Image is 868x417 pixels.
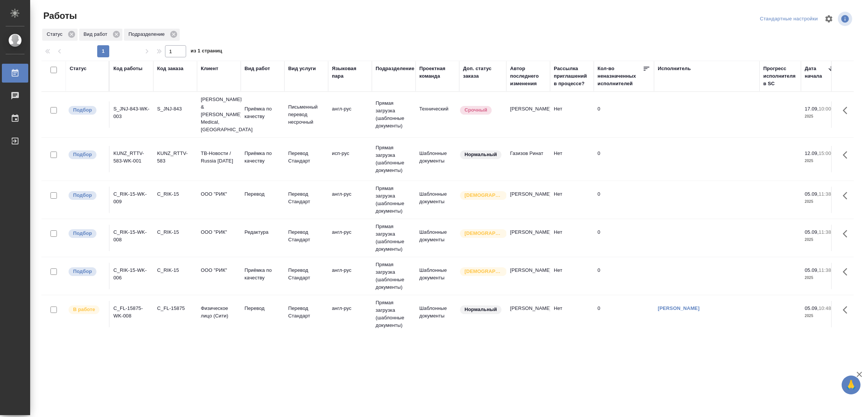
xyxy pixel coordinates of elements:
div: C_FL-15875 [157,305,193,312]
td: C_RIK-15-WK-009 [110,187,153,213]
p: Нормальный [465,151,497,158]
td: Прямая загрузка (шаблонные документы) [372,140,416,178]
p: [DEMOGRAPHIC_DATA] [465,230,502,237]
p: 2025 [805,274,835,282]
p: Письменный перевод несрочный [288,103,324,126]
p: 11:38 [819,229,831,235]
span: Работы [41,10,77,22]
td: англ-рус [328,187,372,213]
div: Можно подбирать исполнителей [68,190,105,201]
div: Статус [70,65,87,72]
td: исп-рус [328,146,372,172]
td: 0 [594,101,654,128]
td: [PERSON_NAME] [506,187,550,213]
div: Языковая пара [332,65,368,80]
td: Шаблонные документы [416,225,459,251]
p: Редактура [245,228,281,236]
p: Подбор [73,230,92,237]
td: Прямая загрузка (шаблонные документы) [372,96,416,133]
td: C_FL-15875-WK-008 [110,301,153,327]
td: Нет [550,225,594,251]
p: Перевод Стандарт [288,228,324,244]
button: Здесь прячутся важные кнопки [838,101,856,120]
td: Газизов Ринат [506,146,550,172]
div: Подразделение [124,29,180,41]
p: 15:00 [819,150,831,156]
div: Прогресс исполнителя в SC [763,65,797,87]
td: Технический [416,101,459,128]
td: [PERSON_NAME] [506,101,550,128]
p: Нормальный [465,306,497,313]
td: Шаблонные документы [416,187,459,213]
p: Физическое лицо (Сити) [201,305,237,320]
div: Рассылка приглашений в процессе? [554,65,590,87]
div: Автор последнего изменения [510,65,546,87]
p: 10:00 [819,106,831,112]
div: Проектная команда [419,65,455,80]
p: [PERSON_NAME] & [PERSON_NAME] Medical, [GEOGRAPHIC_DATA] [201,96,237,133]
button: 🙏 [842,376,860,394]
td: Нет [550,301,594,327]
p: Перевод [245,305,281,312]
p: 10:48 [819,305,831,311]
div: Дата начала [805,65,827,80]
td: C_RIK-15-WK-006 [110,263,153,289]
div: KUNZ_RTTV-583 [157,150,193,165]
div: Исполнитель [658,65,691,72]
p: 2025 [805,236,835,244]
td: Нет [550,146,594,172]
p: Перевод [245,190,281,198]
td: Шаблонные документы [416,263,459,289]
p: 12.09, [805,150,819,156]
p: Подбор [73,192,92,199]
button: Здесь прячутся важные кнопки [838,263,856,281]
div: Доп. статус заказа [463,65,503,80]
p: Приёмка по качеству [245,267,281,282]
p: ООО "РИК" [201,190,237,198]
p: [DEMOGRAPHIC_DATA] [465,268,502,275]
div: split button [758,13,820,25]
p: 2025 [805,312,835,320]
td: Нет [550,263,594,289]
button: Здесь прячутся важные кнопки [838,187,856,205]
p: Вид работ [84,31,110,38]
p: Подбор [73,106,92,114]
p: Перевод Стандарт [288,190,324,205]
td: 0 [594,263,654,289]
p: 2025 [805,113,835,120]
p: ООО "РИК" [201,267,237,274]
button: Здесь прячутся важные кнопки [838,225,856,243]
div: Вид работ [245,65,270,72]
td: [PERSON_NAME] [506,263,550,289]
td: Прямая загрузка (шаблонные документы) [372,257,416,295]
div: Подразделение [376,65,414,72]
div: S_JNJ-843 [157,105,193,113]
p: Перевод Стандарт [288,305,324,320]
td: англ-рус [328,101,372,128]
p: 05.09, [805,267,819,273]
td: 0 [594,225,654,251]
button: Здесь прячутся важные кнопки [838,146,856,164]
td: Нет [550,101,594,128]
div: C_RIK-15 [157,267,193,274]
div: Можно подбирать исполнителей [68,105,105,115]
td: C_RIK-15-WK-008 [110,225,153,251]
a: [PERSON_NAME] [658,305,700,311]
p: ТВ-Новости / Russia [DATE] [201,150,237,165]
p: В работе [73,306,95,313]
div: Можно подбирать исполнителей [68,267,105,277]
p: 17.09, [805,106,819,112]
div: Вид услуги [288,65,316,72]
td: англ-рус [328,301,372,327]
td: англ-рус [328,225,372,251]
p: Подбор [73,151,92,158]
div: Исполнитель выполняет работу [68,305,105,315]
td: Прямая загрузка (шаблонные документы) [372,181,416,219]
p: 11:38 [819,191,831,197]
div: Статус [42,29,78,41]
div: Вид работ [79,29,122,41]
p: Подбор [73,268,92,275]
td: KUNZ_RTTV-583-WK-001 [110,146,153,172]
p: 05.09, [805,229,819,235]
span: 🙏 [845,377,857,393]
